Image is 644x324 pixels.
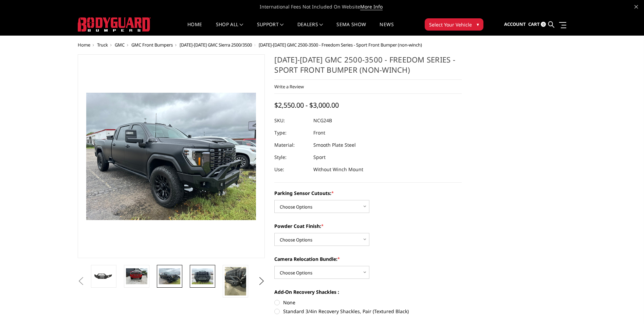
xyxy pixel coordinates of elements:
[97,42,108,48] a: Truck
[504,21,526,27] span: Account
[313,151,326,163] dd: Sport
[274,54,462,80] h1: [DATE]-[DATE] GMC 2500-3500 - Freedom Series - Sport Front Bumper (non-winch)
[541,22,546,27] span: 0
[313,127,325,139] dd: Front
[225,267,246,295] img: 2024-2025 GMC 2500-3500 - Freedom Series - Sport Front Bumper (non-winch)
[115,42,125,48] a: GMC
[274,139,308,151] dt: Material:
[180,42,252,48] a: [DATE]-[DATE] GMC Sierra 2500/3500
[159,268,180,284] img: 2024-2025 GMC 2500-3500 - Freedom Series - Sport Front Bumper (non-winch)
[429,21,472,28] span: Select Your Vehicle
[477,21,479,28] span: ▾
[313,163,363,176] dd: Without Winch Mount
[425,18,483,31] button: Select Your Vehicle
[274,151,308,163] dt: Style:
[76,276,86,286] button: Previous
[78,17,151,32] img: BODYGUARD BUMPERS
[313,114,332,127] dd: NCG24B
[78,42,90,48] a: Home
[297,22,323,35] a: Dealers
[274,222,462,230] label: Powder Coat Finish:
[274,84,304,90] a: Write a Review
[274,299,462,306] label: None
[78,54,265,258] a: 2024-2025 GMC 2500-3500 - Freedom Series - Sport Front Bumper (non-winch)
[187,22,202,35] a: Home
[274,101,339,110] span: $2,550.00 - $3,000.00
[274,190,462,197] label: Parking Sensor Cutouts:
[257,22,284,35] a: Support
[610,291,644,324] iframe: Chat Widget
[313,139,356,151] dd: Smooth Plate Steel
[259,42,422,48] span: [DATE]-[DATE] GMC 2500-3500 - Freedom Series - Sport Front Bumper (non-winch)
[274,288,462,295] label: Add-On Recovery Shackles :
[126,268,147,284] img: 2024-2025 GMC 2500-3500 - Freedom Series - Sport Front Bumper (non-winch)
[528,15,546,34] a: Cart 0
[192,268,213,284] img: 2024-2025 GMC 2500-3500 - Freedom Series - Sport Front Bumper (non-winch)
[131,42,173,48] a: GMC Front Bumpers
[256,276,266,286] button: Next
[93,271,114,281] img: 2024-2025 GMC 2500-3500 - Freedom Series - Sport Front Bumper (non-winch)
[274,255,462,263] label: Camera Relocation Bundle:
[274,308,462,315] label: Standard 3/4in Recovery Shackles, Pair (Textured Black)
[504,15,526,34] a: Account
[274,114,308,127] dt: SKU:
[274,163,308,176] dt: Use:
[216,22,243,35] a: shop all
[528,21,540,27] span: Cart
[336,22,366,35] a: SEMA Show
[380,22,393,35] a: News
[274,127,308,139] dt: Type:
[360,3,383,10] a: More Info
